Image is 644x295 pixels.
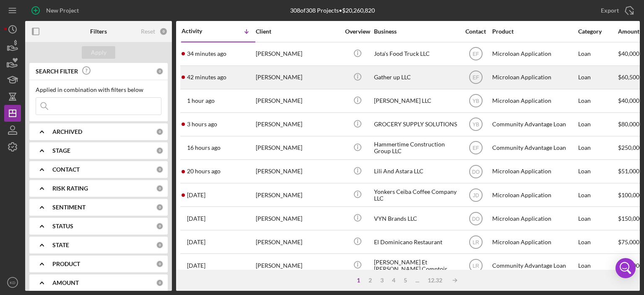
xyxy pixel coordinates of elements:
div: Loan [578,184,617,206]
div: Microloan Application [492,43,576,65]
div: Loan [578,90,617,112]
div: Loan [578,113,617,136]
div: New Project [46,2,79,19]
div: Export [601,2,619,19]
div: 0 [159,27,168,36]
div: [PERSON_NAME] [256,207,340,230]
time: 2025-08-17 22:46 [187,192,205,198]
button: Apply [82,46,115,59]
div: Category [578,28,617,35]
div: Microloan Application [492,184,576,206]
text: KD [10,280,15,285]
button: Export [592,2,640,19]
time: 2025-08-16 21:03 [187,215,205,222]
div: Loan [578,66,617,89]
div: Community Advantage Loan [492,137,576,159]
div: Microloan Application [492,90,576,112]
b: CONTACT [52,166,80,173]
div: 0 [156,68,164,75]
time: 2025-08-18 19:59 [187,168,221,175]
time: 2025-08-18 23:29 [187,144,221,151]
div: Microloan Application [492,231,576,253]
div: Loan [578,160,617,183]
div: Business [374,28,458,35]
b: SENTIMENT [52,204,86,211]
time: 2025-08-19 15:08 [187,74,226,81]
div: [PERSON_NAME] [256,160,340,183]
div: Product [492,28,576,35]
b: Filters [90,28,107,35]
div: ... [411,277,423,284]
div: 3 [376,277,388,284]
time: 2025-08-15 17:58 [187,262,205,269]
div: Lili And Astara LLC [374,160,458,183]
b: SEARCH FILTER [36,68,78,75]
div: Microloan Application [492,207,576,230]
button: KD [4,274,21,291]
div: Reset [141,28,155,35]
div: [PERSON_NAME] Et [PERSON_NAME] Comptoir [374,254,458,277]
b: STATUS [52,223,73,230]
div: 0 [156,279,164,287]
div: VYN Brands LLC [374,207,458,230]
div: [PERSON_NAME] [256,137,340,159]
div: 4 [388,277,400,284]
b: STATE [52,242,69,248]
div: El Dominicano Restaurant [374,231,458,253]
div: Loan [578,43,617,65]
text: JD [473,192,479,198]
div: Community Advantage Loan [492,113,576,136]
div: Community Advantage Loan [492,254,576,277]
time: 2025-08-19 13:07 [187,121,217,128]
text: EF [473,145,479,151]
text: DO [472,216,480,222]
div: Microloan Application [492,66,576,89]
div: 1 [353,277,364,284]
div: [PERSON_NAME] LLC [374,90,458,112]
div: 0 [156,185,164,192]
div: 0 [156,147,164,154]
b: STAGE [52,147,70,154]
div: Loan [578,207,617,230]
div: Contact [460,28,491,35]
text: DO [472,169,480,175]
text: LR [473,263,479,269]
button: New Project [25,2,87,19]
text: LR [473,239,479,245]
div: 0 [156,204,164,211]
time: 2025-08-16 20:47 [187,239,205,245]
div: [PERSON_NAME] [256,43,340,65]
b: RISK RATING [52,185,88,192]
div: [PERSON_NAME] [256,254,340,277]
div: Loan [578,231,617,253]
div: GROCERY SUPPLY SOLUTIONS [374,113,458,136]
text: YB [472,122,479,128]
div: 0 [156,128,164,136]
div: Loan [578,254,617,277]
div: Yonkers Ceiba Coffee Company LLC [374,184,458,206]
b: ARCHIVED [52,128,82,135]
text: EF [473,51,479,57]
div: Activity [182,28,218,34]
div: [PERSON_NAME] [256,90,340,112]
div: 0 [156,260,164,268]
div: 0 [156,241,164,249]
div: Apply [91,46,106,59]
time: 2025-08-19 15:16 [187,50,226,57]
div: 308 of 308 Projects • $20,260,820 [290,7,375,14]
div: Loan [578,137,617,159]
b: PRODUCT [52,261,80,267]
div: [PERSON_NAME] [256,113,340,136]
div: Jota's Food Truck LLC [374,43,458,65]
div: Microloan Application [492,160,576,183]
div: 5 [400,277,411,284]
div: 12.32 [423,277,447,284]
div: Gather up LLC [374,66,458,89]
div: Open Intercom Messenger [615,258,636,278]
b: AMOUNT [52,279,79,286]
text: EF [473,75,479,81]
div: Applied in combination with filters below [36,86,161,93]
div: [PERSON_NAME] [256,184,340,206]
text: YB [472,98,479,104]
div: [PERSON_NAME] [256,231,340,253]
